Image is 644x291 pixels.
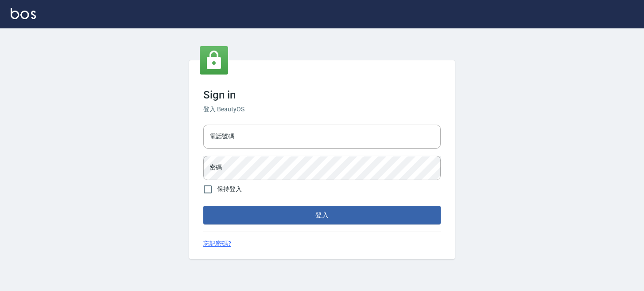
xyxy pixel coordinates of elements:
[203,89,441,101] h3: Sign in
[11,8,36,19] img: Logo
[203,206,441,224] button: 登入
[203,105,441,114] h6: 登入 BeautyOS
[217,185,242,194] span: 保持登入
[203,239,231,248] a: 忘記密碼?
